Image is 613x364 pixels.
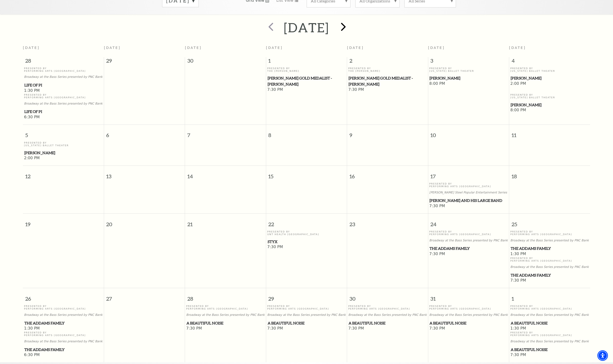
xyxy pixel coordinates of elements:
[510,67,589,73] p: Presented By [US_STATE] Ballet Theater
[24,150,103,156] a: Peter Pan
[347,57,428,67] span: 2
[429,245,508,251] span: The Addams Family
[510,75,589,81] a: Peter Pan
[267,326,346,331] span: 7:30 PM
[268,239,346,245] span: Styx
[511,102,589,108] span: [PERSON_NAME]
[24,331,103,337] p: Presented By Performing Arts [GEOGRAPHIC_DATA]
[429,245,508,251] a: The Addams Family
[429,198,508,204] span: [PERSON_NAME] and his Large Band
[262,19,279,36] button: prev
[185,288,266,305] span: 28
[104,214,185,230] span: 20
[510,347,589,353] a: A Beautiful Noise
[509,46,526,50] span: [DATE]
[104,166,185,182] span: 13
[23,166,104,182] span: 12
[24,88,103,93] span: 1:30 PM
[349,75,427,87] span: [PERSON_NAME] Gold Medalist - [PERSON_NAME]
[267,75,346,87] a: Cliburn Gold Medalist - Aristo Sham
[510,257,589,262] p: Presented By Performing Arts [GEOGRAPHIC_DATA]
[429,305,508,310] p: Presented By Performing Arts [GEOGRAPHIC_DATA]
[429,75,508,81] a: Peter Pan
[428,125,509,141] span: 10
[266,46,283,50] span: [DATE]
[509,125,590,141] span: 11
[284,20,329,35] h2: [DATE]
[267,313,346,317] p: Broadway at the Bass Series presented by PNC Bank
[24,93,103,99] p: Presented By Performing Arts [GEOGRAPHIC_DATA]
[429,251,508,257] span: 7:30 PM
[24,82,102,88] span: Life of Pi
[186,320,264,326] span: A Beautiful Noise
[510,331,589,337] p: Presented By Performing Arts [GEOGRAPHIC_DATA]
[266,214,347,230] span: 22
[185,125,266,141] span: 7
[24,347,103,353] a: The Addams Family
[347,214,428,230] span: 23
[509,57,590,67] span: 4
[23,46,40,50] span: [DATE]
[24,109,103,115] a: Life of Pi
[510,230,589,236] p: Presented By Performing Arts [GEOGRAPHIC_DATA]
[510,352,589,358] span: 7:30 PM
[24,109,102,115] span: Life of Pi
[510,265,589,269] p: Broadway at the Bass Series presented by PNC Bank
[267,305,346,310] p: Presented By Performing Arts [GEOGRAPHIC_DATA]
[185,214,266,230] span: 21
[348,87,427,93] span: 7:30 PM
[428,46,445,50] span: [DATE]
[348,67,427,73] p: Presented By The [PERSON_NAME]
[429,313,508,317] p: Broadway at the Bass Series presented by PNC Bank
[429,204,508,209] span: 7:30 PM
[23,214,104,230] span: 19
[510,278,589,283] span: 7:30 PM
[267,67,346,73] p: Presented By The [PERSON_NAME]
[24,75,103,79] p: Broadway at the Bass Series presented by PNC Bank
[24,347,102,353] span: The Addams Family
[510,340,589,343] p: Broadway at the Bass Series presented by PNC Bank
[428,166,509,182] span: 17
[24,352,103,358] span: 6:30 PM
[268,320,346,326] span: A Beautiful Noise
[267,245,346,250] span: 7:30 PM
[429,81,508,86] span: 8:00 PM
[268,75,346,87] span: [PERSON_NAME] Gold Medalist - [PERSON_NAME]
[429,326,508,331] span: 7:30 PM
[266,288,347,305] span: 29
[510,81,589,86] span: 2:00 PM
[186,313,265,317] p: Broadway at the Bass Series presented by PNC Bank
[509,214,590,230] span: 25
[24,340,103,343] p: Broadway at the Bass Series presented by PNC Bank
[24,313,103,317] p: Broadway at the Bass Series presented by PNC Bank
[186,305,265,310] p: Presented By Performing Arts [GEOGRAPHIC_DATA]
[510,320,589,326] a: A Beautiful Noise
[429,239,508,242] p: Broadway at the Bass Series presented by PNC Bank
[510,251,589,257] span: 1:30 PM
[186,320,265,326] a: A Beautiful Noise
[104,46,121,50] span: [DATE]
[104,125,185,141] span: 6
[428,288,509,305] span: 31
[509,288,590,305] span: 1
[24,320,102,326] span: The Addams Family
[510,313,589,317] p: Broadway at the Bass Series presented by PNC Bank
[104,288,185,305] span: 27
[347,166,428,182] span: 16
[267,230,346,236] p: Presented By UNT Health [GEOGRAPHIC_DATA]
[348,326,427,331] span: 7:30 PM
[429,320,508,326] a: A Beautiful Noise
[429,198,508,204] a: Lyle Lovett and his Large Band
[24,320,103,326] a: The Addams Family
[24,326,103,331] span: 1:30 PM
[348,75,427,87] a: Cliburn Gold Medalist - Aristo Sham
[510,239,589,242] p: Broadway at the Bass Series presented by PNC Bank
[511,245,589,251] span: The Addams Family
[348,320,427,326] a: A Beautiful Noise
[429,191,508,194] p: [PERSON_NAME] Steel Popular Entertainment Series
[186,326,265,331] span: 7:30 PM
[510,102,589,108] a: Peter Pan
[267,320,346,326] a: A Beautiful Noise
[334,19,351,36] button: next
